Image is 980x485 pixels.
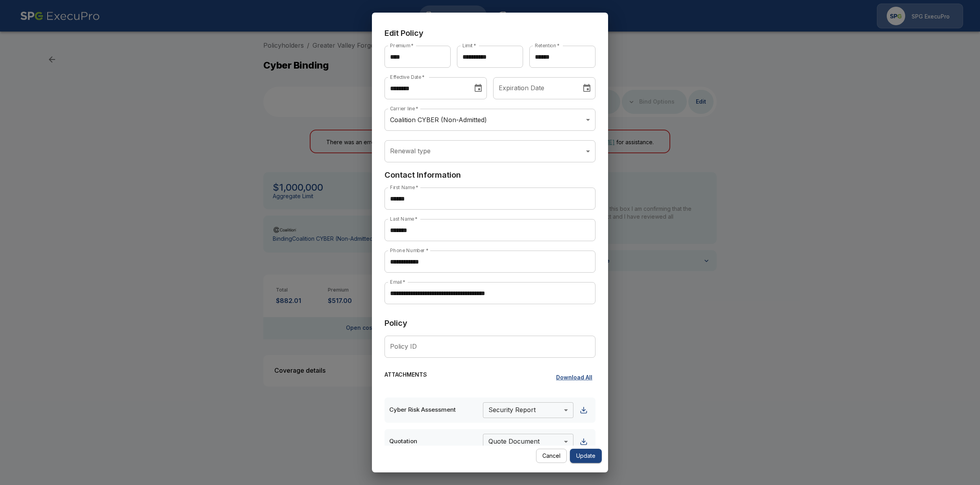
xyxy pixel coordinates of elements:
div: Quote Document [483,434,573,450]
h6: ATTACHMENTS [385,370,427,385]
button: Choose date [579,80,595,96]
p: Cyber Risk Assessment [389,405,480,414]
label: Phone Number [390,247,429,254]
p: Quotation [389,437,480,446]
button: Cancel [536,449,567,463]
div: Security Report [483,402,573,418]
label: Retention [535,42,560,49]
label: First Name [390,184,418,191]
label: Premium [390,42,414,49]
label: Carrier line [390,105,418,112]
h6: Policy [385,317,595,329]
h6: Edit Policy [385,27,595,39]
h6: Contact Information [385,169,595,181]
label: Email [390,279,405,285]
button: Download All [553,370,595,385]
div: Coalition CYBER (Non-Admitted) [385,109,595,131]
button: Update [570,449,602,463]
label: Effective Date [390,74,425,80]
label: Limit [462,42,476,49]
button: Choose date, selected date is Aug 22, 2025 [470,80,486,96]
label: Last Name [390,216,418,222]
